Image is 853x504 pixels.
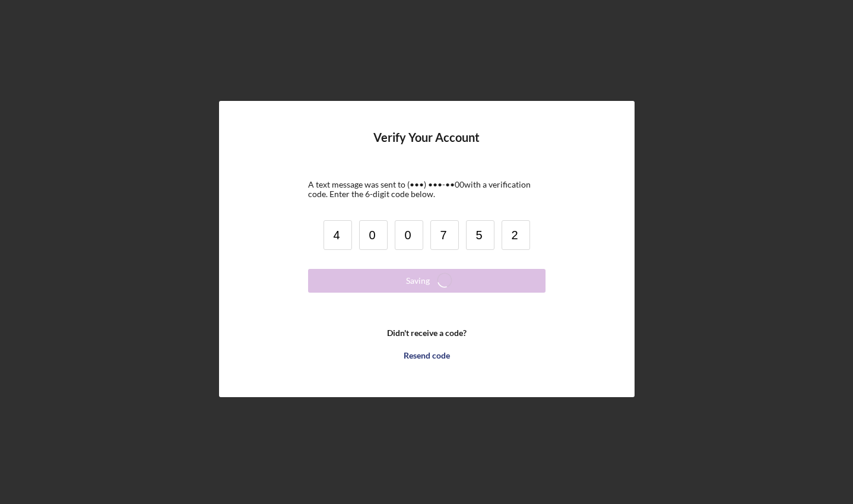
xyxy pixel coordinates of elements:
button: Saving [308,269,546,293]
b: Didn't receive a code? [387,328,467,338]
div: Saving [406,269,430,293]
div: Resend code [404,344,450,367]
button: Resend code [308,344,546,367]
h4: Verify Your Account [373,131,480,162]
div: A text message was sent to (•••) •••-•• 00 with a verification code. Enter the 6-digit code below. [308,180,546,199]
